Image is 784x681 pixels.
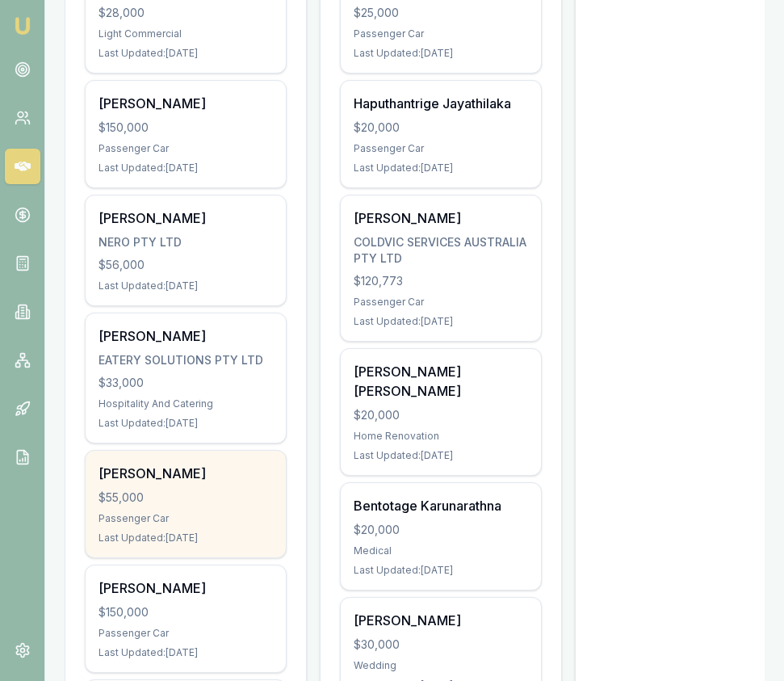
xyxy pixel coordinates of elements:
div: Haputhantrige Jayathilaka [354,94,528,113]
div: EATERY SOLUTIONS PTY LTD [99,352,273,368]
div: [PERSON_NAME] [99,208,273,228]
div: Last Updated: [DATE] [99,646,273,659]
div: Last Updated: [DATE] [99,162,273,174]
div: Last Updated: [DATE] [354,47,528,60]
div: [PERSON_NAME] [99,326,273,346]
img: emu-icon-u.png [13,16,32,36]
div: $25,000 [354,5,528,21]
div: $28,000 [99,5,273,21]
div: Last Updated: [DATE] [354,162,528,174]
div: $55,000 [99,490,273,506]
div: Hospitality And Catering [99,397,273,410]
div: Last Updated: [DATE] [354,449,528,462]
div: $30,000 [354,637,528,653]
div: Bentotage Karunarathna [354,496,528,515]
div: [PERSON_NAME] [99,464,273,483]
div: Last Updated: [DATE] [354,564,528,577]
div: $120,773 [354,273,528,289]
div: Wedding [354,659,528,672]
div: Passenger Car [354,27,528,40]
div: $20,000 [354,120,528,136]
div: Last Updated: [DATE] [99,280,273,292]
div: Passenger Car [354,142,528,155]
div: $33,000 [99,375,273,391]
div: Home Renovation [354,430,528,443]
div: Passenger Car [354,296,528,309]
div: Passenger Car [99,627,273,640]
div: Last Updated: [DATE] [99,417,273,430]
div: Light Commercial [99,27,273,40]
div: Passenger Car [99,512,273,525]
div: Last Updated: [DATE] [354,315,528,328]
div: $20,000 [354,522,528,538]
div: [PERSON_NAME] [354,208,528,228]
div: Medical [354,544,528,557]
div: $56,000 [99,257,273,273]
div: Last Updated: [DATE] [99,532,273,544]
div: NERO PTY LTD [99,234,273,250]
div: COLDVIC SERVICES AUSTRALIA PTY LTD [354,234,528,267]
div: [PERSON_NAME] [99,94,273,113]
div: [PERSON_NAME] [PERSON_NAME] [354,362,528,401]
div: Last Updated: [DATE] [99,47,273,60]
div: [PERSON_NAME] [99,578,273,598]
div: $20,000 [354,407,528,423]
div: Passenger Car [99,142,273,155]
div: $150,000 [99,604,273,620]
div: [PERSON_NAME] [354,611,528,630]
div: $150,000 [99,120,273,136]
